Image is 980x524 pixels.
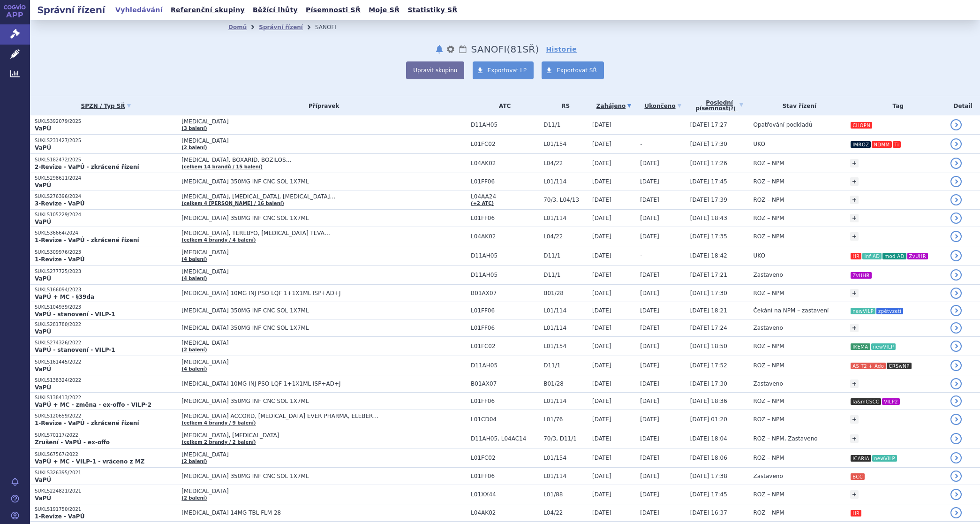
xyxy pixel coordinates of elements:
p: SUKLS67567/2022 [35,451,177,458]
span: ROZ – NPM [753,233,784,240]
a: detail [950,231,962,242]
span: Čekání na NPM – zastavení [753,307,829,314]
span: [MEDICAL_DATA], [MEDICAL_DATA], [MEDICAL_DATA]… [181,193,416,200]
span: ROZ – NPM [753,197,784,203]
span: [MEDICAL_DATA] [181,268,416,275]
span: D11/1 [543,362,588,369]
span: ROZ – NPM [753,509,784,516]
span: [DATE] [592,343,611,349]
strong: VaPÚ [35,219,51,225]
span: L04/22 [543,509,588,516]
a: + [850,214,859,222]
th: Tag [845,96,946,115]
span: L01/114 [543,307,588,314]
span: Zastaveno [753,380,783,387]
span: [MEDICAL_DATA] 350MG INF CNC SOL 1X7ML [181,325,416,331]
span: [DATE] 18:42 [690,252,727,259]
span: L04AK02 [471,160,539,167]
span: L01CD04 [471,416,539,423]
i: ICARIA [851,455,871,462]
span: L01FF06 [471,325,539,331]
span: ROZ – NPM [753,178,784,185]
span: - [640,122,642,128]
strong: 1-Revize - VaPÚ - zkrácené řízení [35,420,139,426]
span: [DATE] [640,435,659,442]
span: [DATE] 01:20 [690,416,727,423]
p: SUKLS161445/2022 [35,359,177,365]
a: + [850,324,859,332]
a: detail [950,305,962,316]
a: detail [950,250,962,261]
span: [DATE] [592,473,611,479]
span: [DATE] [640,290,659,296]
span: [MEDICAL_DATA] [181,137,416,144]
span: [DATE] [640,473,659,479]
span: [DATE] [640,455,659,461]
span: [DATE] [640,509,659,516]
span: L04AA24 [471,193,539,200]
p: SUKLS276396/2024 [35,193,177,200]
a: + [850,196,859,204]
span: L04AK02 [471,233,539,240]
a: (+2 ATC) [471,201,494,206]
span: [DATE] [640,233,659,240]
a: + [850,380,859,388]
span: [DATE] [640,178,659,185]
a: (2 balení) [181,145,207,150]
span: [DATE] 17:38 [690,473,727,479]
span: [DATE] 16:37 [690,509,727,516]
a: + [850,232,859,241]
h2: Správní řízení [30,3,113,16]
a: Referenční skupiny [168,4,248,16]
p: SUKLS120659/2022 [35,413,177,419]
i: newVILP [872,455,897,462]
a: (celkem 14 brandů / 15 balení) [181,164,263,169]
span: [DATE] [592,455,611,461]
span: D11AH05 [471,272,539,278]
a: Zahájeno [592,99,635,113]
strong: VaPÚ [35,328,51,335]
i: IMROZ [851,141,871,148]
a: detail [950,433,962,444]
span: [DATE] [592,362,611,369]
p: SUKLS191750/2021 [35,506,177,513]
span: [DATE] [640,343,659,349]
i: newVILP [851,308,875,314]
span: [DATE] [592,178,611,185]
span: [DATE] [640,307,659,314]
strong: 3-Revize - VaPÚ [35,200,84,207]
span: [DATE] [592,509,611,516]
a: detail [950,322,962,334]
span: [DATE] 17:52 [690,362,727,369]
span: D11/1 [543,122,588,128]
span: Exportovat LP [488,67,527,74]
span: 70/3, L04/13 [543,197,588,203]
span: [DATE] 18:06 [690,455,727,461]
a: (4 balení) [181,257,207,262]
span: [DATE] [592,160,611,167]
strong: VaPÚ [35,384,51,391]
strong: VaPÚ [35,275,51,282]
span: [DATE] 17:21 [690,272,727,278]
a: (4 balení) [181,276,207,281]
span: B01/28 [543,290,588,296]
a: detail [950,378,962,389]
span: 81 [511,44,523,55]
span: B01AX07 [471,290,539,296]
span: [DATE] 17:45 [690,491,727,498]
a: Běžící lhůty [250,4,301,16]
span: L01/154 [543,455,588,461]
span: [DATE] [592,197,611,203]
i: inf AD [862,253,882,259]
span: [DATE] 17:27 [690,122,727,128]
a: (celkem 2 brandy / 2 balení) [181,440,256,445]
span: B01AX07 [471,380,539,387]
a: detail [950,269,962,281]
span: ROZ – NPM [753,343,784,349]
span: - [640,141,642,147]
a: Vyhledávání [113,4,166,16]
span: L01FF06 [471,178,539,185]
span: [MEDICAL_DATA], TEREBYO, [MEDICAL_DATA] TEVA… [181,230,416,236]
th: Přípravek [177,96,466,115]
span: ROZ – NPM [753,398,784,404]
